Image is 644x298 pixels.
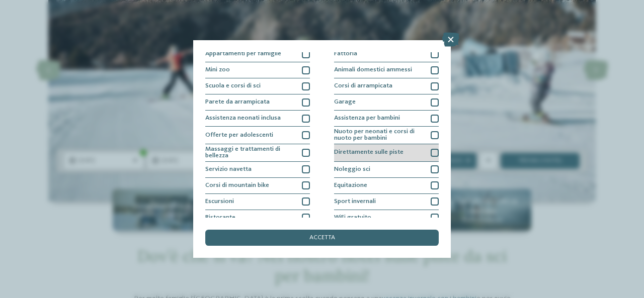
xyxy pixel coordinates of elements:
[205,215,235,221] span: Ristorante
[334,67,412,73] span: Animali domestici ammessi
[205,146,296,159] span: Massaggi e trattamenti di bellezza
[334,215,371,221] span: WiFi gratuito
[334,198,376,205] span: Sport invernali
[334,129,425,142] span: Nuoto per neonati e corsi di nuoto per bambini
[309,235,335,241] span: accetta
[334,83,392,89] span: Corsi di arrampicata
[205,115,281,122] span: Assistenza neonati inclusa
[205,132,273,139] span: Offerte per adolescenti
[334,166,370,173] span: Noleggio sci
[205,166,252,173] span: Servizio navetta
[334,51,357,57] span: Fattoria
[334,99,356,106] span: Garage
[334,182,367,189] span: Equitazione
[334,149,404,156] span: Direttamente sulle piste
[205,67,230,73] span: Mini zoo
[205,182,269,189] span: Corsi di mountain bike
[205,83,261,89] span: Scuola e corsi di sci
[334,115,400,122] span: Assistenza per bambini
[205,51,281,57] span: Appartamenti per famiglie
[205,198,234,205] span: Escursioni
[205,99,270,106] span: Parete da arrampicata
